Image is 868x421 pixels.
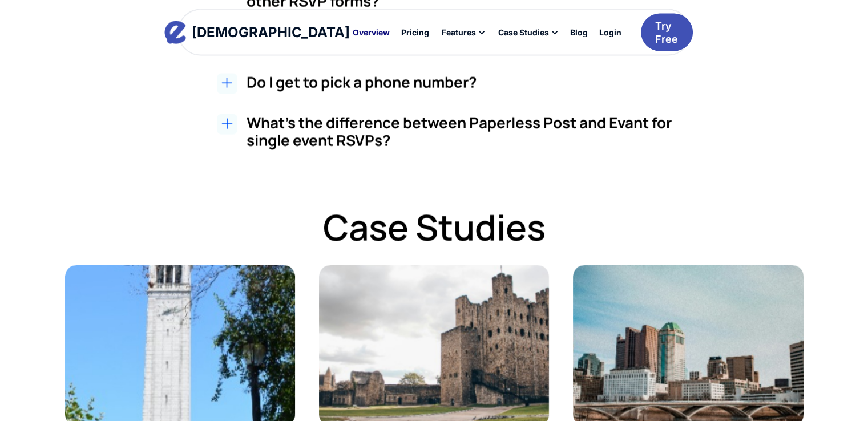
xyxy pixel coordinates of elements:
[347,23,395,42] a: Overview
[175,21,339,44] a: home
[491,23,564,42] div: Case Studies
[655,19,678,46] div: Try Free
[498,29,549,37] div: Case Studies
[192,26,350,39] div: [DEMOGRAPHIC_DATA]
[395,23,435,42] a: Pricing
[65,207,804,249] h2: Case Studies
[641,14,693,52] a: Try Free
[247,114,675,149] h3: What's the difference between Paperless Post and Evant for single event RSVPs?
[353,29,390,37] div: Overview
[247,74,675,91] h3: Do I get to pick a phone number?
[594,23,627,42] a: Login
[442,29,476,37] div: Features
[401,29,429,37] div: Pricing
[599,29,621,37] div: Login
[435,23,491,42] div: Features
[564,23,594,42] a: Blog
[570,29,588,37] div: Blog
